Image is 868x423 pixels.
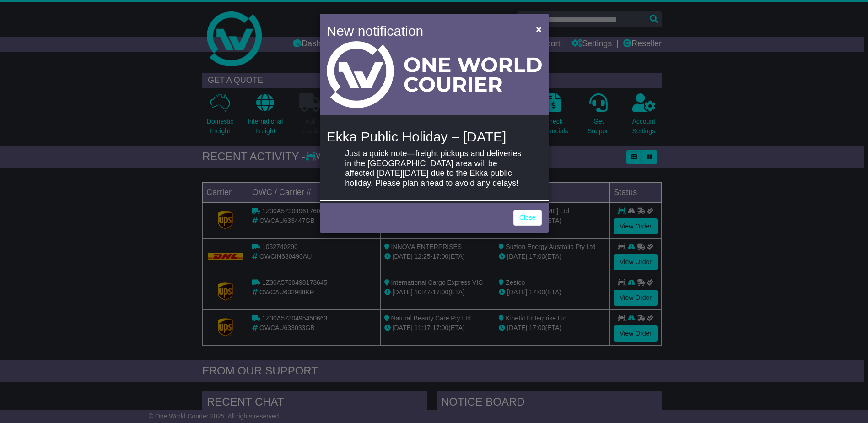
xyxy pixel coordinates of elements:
[327,21,523,41] h4: New notification
[513,210,542,226] a: Close
[536,24,541,34] span: ×
[327,129,542,144] h4: Ekka Public Holiday – [DATE]
[531,20,546,38] button: Close
[345,149,523,188] p: Just a quick note—freight pickups and deliveries in the [GEOGRAPHIC_DATA] area will be affected [...
[327,41,542,108] img: Light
